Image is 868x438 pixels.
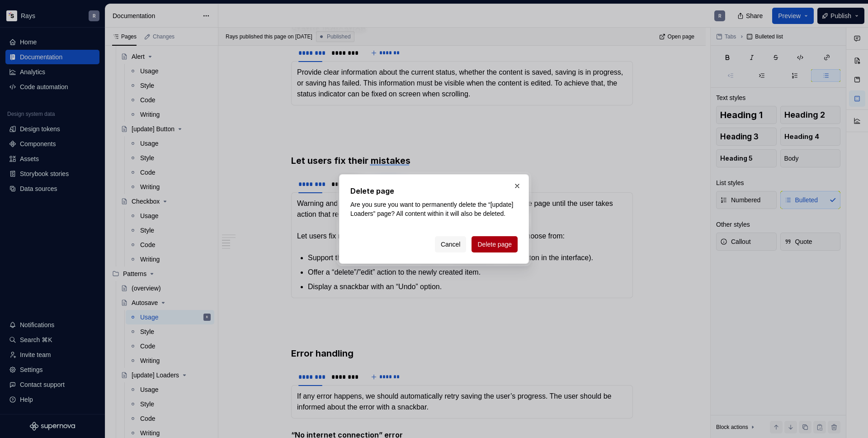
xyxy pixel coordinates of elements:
button: Cancel [435,236,467,252]
button: Delete page [472,236,518,252]
span: Delete page [477,240,512,249]
p: Are you sure you want to permanently delete the “[update] Loaders” page? All content within it wi... [350,200,518,218]
h2: Delete page [350,186,518,196]
span: Cancel [441,240,461,249]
